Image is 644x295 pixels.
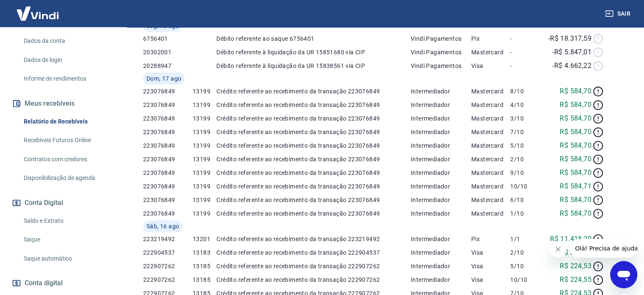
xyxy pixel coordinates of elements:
p: Visa [471,248,510,257]
p: Mastercard [471,48,510,56]
p: Crédito referente ao recebimento da transação 223076849 [216,87,411,96]
p: R$ 224,55 [560,275,591,285]
p: 13185 [193,275,216,284]
p: Intermediador [411,114,471,123]
p: 13199 [193,87,216,96]
p: Intermediador [411,101,471,109]
p: Crédito referente ao recebimento da transação 222904537 [216,248,411,257]
p: Crédito referente ao recebimento da transação 223076849 [216,169,411,177]
p: Crédito referente ao recebimento da transação 223076849 [216,155,411,163]
span: Olá! Precisa de ajuda? [5,6,71,13]
p: Débito referente à liquidação da UR 15838561 via CIP [216,62,411,70]
p: 20288947 [143,62,193,70]
p: 6/10 [510,196,540,204]
iframe: Botão para abrir a janela de mensagens [610,261,637,288]
span: Conta digital [25,277,63,289]
p: 10/10 [510,182,540,191]
button: Meus recebíveis [10,94,116,113]
p: 223076849 [143,196,193,204]
span: Sáb, 16 ago [146,222,179,230]
a: Dados da conta [20,32,116,50]
p: -R$ 5.847,01 [552,47,591,57]
p: Mastercard [471,155,510,163]
p: Crédito referente ao recebimento da transação 222907262 [216,262,411,270]
p: Intermediador [411,209,471,218]
iframe: Mensagem da empresa [570,239,637,258]
p: Visa [471,262,510,270]
a: Disponibilização de agenda [20,169,116,187]
p: 13199 [193,141,216,150]
p: Débito referente ao saque 6756401 [216,34,411,43]
p: Crédito referente ao recebimento da transação 223076849 [216,141,411,150]
p: Visa [471,62,510,70]
p: 13183 [193,248,216,257]
p: 1/1 [510,235,540,243]
p: 4/10 [510,101,540,109]
p: R$ 584,70 [560,86,591,96]
p: 13199 [193,196,216,204]
p: Intermediador [411,275,471,284]
p: R$ 584,70 [560,195,591,205]
p: 13199 [193,155,216,163]
p: 10/10 [510,275,540,284]
p: 5/10 [510,262,540,270]
p: 223076849 [143,209,193,218]
p: R$ 584,70 [560,208,591,219]
p: Intermediador [411,87,471,96]
p: 2/10 [510,248,540,257]
p: 223076849 [143,87,193,96]
p: Vindi Pagamentos [411,48,471,56]
p: 223219492 [143,235,193,243]
p: Crédito referente ao recebimento da transação 222907262 [216,275,411,284]
p: Intermediador [411,196,471,204]
a: Conta digital [10,274,116,292]
p: Crédito referente ao recebimento da transação 223076849 [216,209,411,218]
p: Mastercard [471,101,510,109]
p: R$ 224,53 [560,261,591,271]
button: Conta Digital [10,194,116,212]
p: Intermediador [411,141,471,150]
p: -R$ 18.317,59 [548,34,591,44]
button: Sair [603,6,634,22]
p: 1/10 [510,209,540,218]
a: Recebíveis Futuros Online [20,132,116,149]
p: Crédito referente ao recebimento da transação 223076849 [216,101,411,109]
p: Mastercard [471,169,510,177]
p: Mastercard [471,209,510,218]
p: 222904537 [143,248,193,257]
p: R$ 11.418,20 [550,234,591,244]
p: 222907262 [143,262,193,270]
p: - [510,48,540,56]
a: Contratos com credores [20,151,116,168]
a: Dados de login [20,51,116,69]
p: Visa [471,275,510,284]
p: 13201 [193,235,216,243]
p: Intermediador [411,169,471,177]
p: 223076849 [143,101,193,109]
p: Intermediador [411,155,471,163]
p: Intermediador [411,128,471,136]
p: 13199 [193,182,216,191]
p: 13199 [193,128,216,136]
p: 13199 [193,209,216,218]
p: Vindi Pagamentos [411,62,471,70]
p: 2/10 [510,155,540,163]
p: R$ 584,70 [560,154,591,164]
p: Mastercard [471,128,510,136]
p: Mastercard [471,196,510,204]
p: Vindi Pagamentos [411,34,471,43]
a: Informe de rendimentos [20,70,116,87]
p: 223076849 [143,169,193,177]
p: 7/10 [510,128,540,136]
p: Crédito referente ao recebimento da transação 223076849 [216,114,411,123]
p: Crédito referente ao recebimento da transação 223076849 [216,128,411,136]
p: 223076849 [143,114,193,123]
p: 13199 [193,101,216,109]
p: Crédito referente ao recebimento da transação 223076849 [216,196,411,204]
p: Mastercard [471,87,510,96]
p: Crédito referente ao recebimento da transação 223219492 [216,235,411,243]
p: Pix [471,235,510,243]
p: R$ 584,71 [560,181,591,191]
p: Mastercard [471,182,510,191]
iframe: Fechar mensagem [550,241,567,258]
